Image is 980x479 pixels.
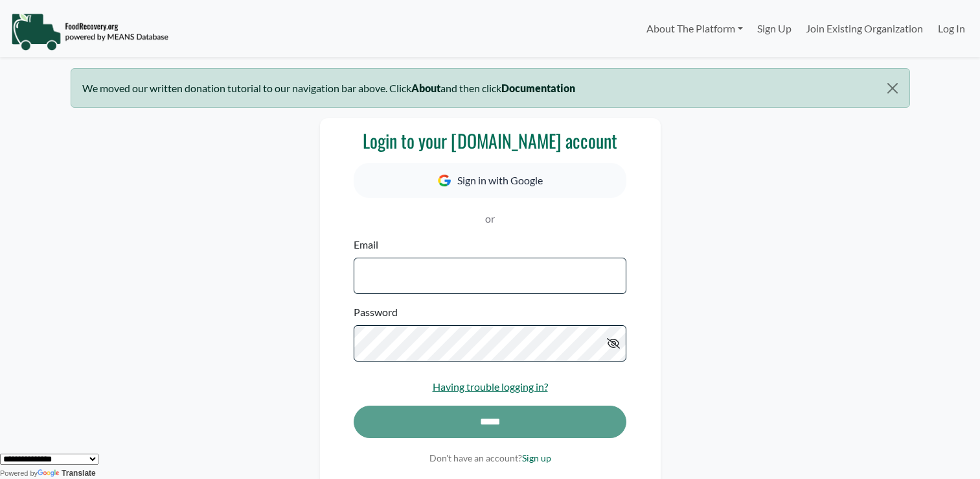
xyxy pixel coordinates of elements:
[876,69,909,108] button: Close
[354,237,378,252] label: Email
[438,175,451,187] img: Google Icon
[501,82,575,94] b: Documentation
[38,469,62,478] img: Google Translate
[433,380,548,393] a: Having trouble logging in?
[38,469,96,478] a: Translate
[411,82,440,94] b: About
[799,16,930,42] a: Join Existing Organization
[71,68,910,108] div: We moved our written donation tutorial to our navigation bar above. Click and then click
[354,130,626,152] h3: Login to your [DOMAIN_NAME] account
[354,304,398,320] label: Password
[354,211,626,227] p: or
[750,16,799,42] a: Sign Up
[639,16,749,42] a: About The Platform
[11,12,168,51] img: NavigationLogo_FoodRecovery-91c16205cd0af1ed486a0f1a7774a6544ea792ac00100771e7dd3ec7c0e58e41.png
[931,16,972,42] a: Log In
[354,163,626,198] button: Sign in with Google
